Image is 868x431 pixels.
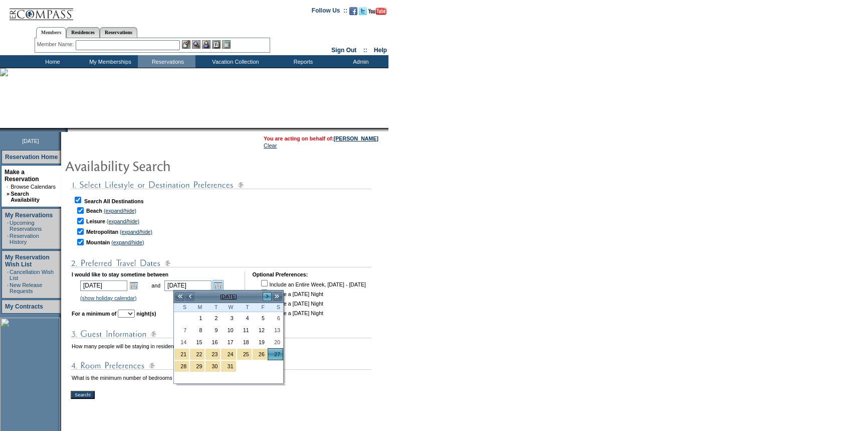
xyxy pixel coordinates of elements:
img: Reservations [212,40,221,49]
a: Residences [66,27,100,38]
td: Saturday, December 20, 2025 [268,336,283,348]
td: New Year's Holiday [174,360,189,372]
a: 23 [205,349,220,360]
td: Christmas Holiday [205,348,221,360]
img: b_edit.gif [182,40,190,49]
th: Monday [189,303,205,312]
a: 9 [205,325,220,336]
span: :: [363,47,367,54]
a: Cancellation Wish List [10,269,54,281]
a: 5 [253,313,267,324]
a: Sign Out [331,47,356,54]
td: Wednesday, December 03, 2025 [221,312,236,324]
a: Subscribe to our YouTube Channel [368,10,386,16]
a: 25 [237,349,252,360]
b: For a minimum of [72,311,116,317]
a: Become our fan on Facebook [349,10,357,16]
input: Search! [71,391,95,399]
td: Saturday, December 06, 2025 [268,312,283,324]
td: Reservations [138,55,195,68]
td: Saturday, December 13, 2025 [268,324,283,336]
a: 17 [221,337,236,348]
a: 26 [253,349,267,360]
a: Help [374,47,387,54]
img: Impersonate [202,40,210,49]
a: (expand/hide) [120,229,152,235]
a: Make a Reservation [5,169,39,183]
td: and [150,278,162,293]
td: Vacation Collection [195,55,273,68]
a: 12 [253,325,267,336]
b: I would like to stay sometime between [72,271,168,277]
td: How many people will be staying in residence? [72,342,203,350]
td: Follow Us :: [312,6,347,18]
th: Thursday [237,303,252,312]
a: [PERSON_NAME] [334,135,378,141]
a: 28 [174,361,189,372]
td: Thursday, December 04, 2025 [237,312,252,324]
td: Christmas Holiday [268,348,283,360]
a: > [262,292,272,302]
a: Open the calendar popup. [128,280,139,291]
a: Browse Calendars [11,184,56,190]
a: My Reservations [5,212,53,219]
a: << [175,292,185,302]
b: Metropolitan [86,229,118,235]
td: Admin [331,55,388,68]
b: night(s) [136,311,156,317]
td: What is the minimum number of bedrooms needed in the residence? [72,374,248,382]
b: Search All Destinations [84,198,144,204]
a: 27 [268,349,283,360]
td: Home [23,55,80,68]
span: [DATE] [22,138,39,144]
td: Christmas Holiday [237,348,252,360]
a: 18 [237,337,252,348]
td: My Memberships [80,55,138,68]
a: 22 [190,349,204,360]
td: Tuesday, December 02, 2025 [205,312,221,324]
a: 30 [205,361,220,372]
img: promoShadowLeftCorner.gif [64,128,68,132]
a: Open the calendar popup. [212,280,224,291]
td: Reports [273,55,331,68]
td: Friday, December 05, 2025 [252,312,268,324]
a: 21 [174,349,189,360]
span: You are acting on behalf of: [264,135,378,141]
a: Follow us on Twitter [359,10,367,16]
td: Tuesday, December 16, 2025 [205,336,221,348]
a: My Contracts [5,303,43,310]
td: Christmas Holiday [252,348,268,360]
a: Reservations [100,27,137,38]
a: 24 [221,349,236,360]
a: 6 [268,313,283,324]
img: blank.gif [68,128,69,132]
td: New Year's Holiday [189,360,205,372]
b: » [7,191,10,197]
img: pgTtlAvailabilitySearch.gif [65,156,265,176]
td: New Year's Holiday [205,360,221,372]
a: 15 [190,337,204,348]
b: Mountain [86,239,110,245]
td: Sunday, December 14, 2025 [174,336,189,348]
a: Members [36,27,67,38]
a: 11 [237,325,252,336]
td: Wednesday, December 17, 2025 [221,336,236,348]
td: Wednesday, December 10, 2025 [221,324,236,336]
a: 1 [190,313,204,324]
td: · [7,233,9,245]
a: < [185,292,195,302]
td: Christmas Holiday [189,348,205,360]
td: Thursday, December 11, 2025 [237,324,252,336]
a: (expand/hide) [111,239,144,245]
a: New Release Requests [10,282,42,294]
input: Date format: M/D/Y. Shortcut keys: [T] for Today. [UP] or [.] for Next Day. [DOWN] or [,] for Pre... [80,280,127,291]
td: Thursday, December 18, 2025 [237,336,252,348]
a: 16 [205,337,220,348]
a: Reservation Home [5,154,58,161]
th: Saturday [268,303,283,312]
td: Christmas Holiday [174,348,189,360]
a: 14 [174,337,189,348]
a: Clear [264,142,277,149]
a: Upcoming Reservations [10,220,42,232]
td: Tuesday, December 09, 2025 [205,324,221,336]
